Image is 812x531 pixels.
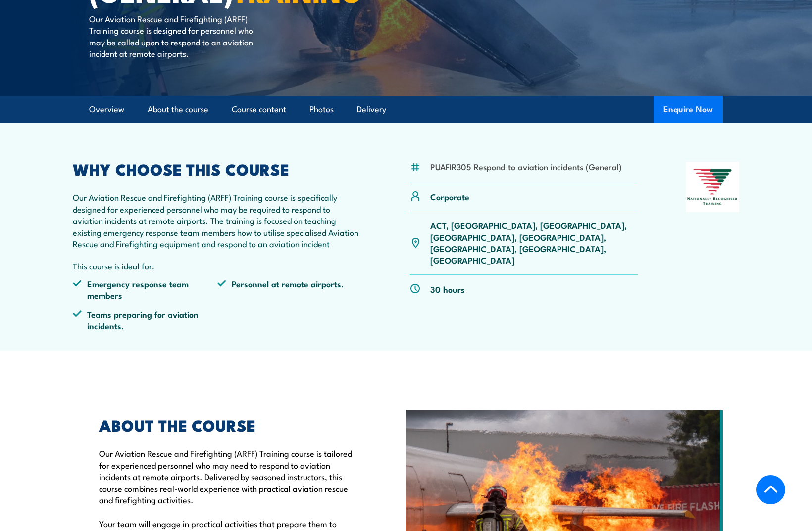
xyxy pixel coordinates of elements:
[430,161,622,172] li: PUAFIR305 Respond to aviation incidents (General)
[430,220,638,266] p: ACT, [GEOGRAPHIC_DATA], [GEOGRAPHIC_DATA], [GEOGRAPHIC_DATA], [GEOGRAPHIC_DATA], [GEOGRAPHIC_DATA...
[89,96,124,123] a: Overview
[73,191,362,249] p: Our Aviation Rescue and Firefighting (ARFF) Training course is specifically designed for experien...
[73,309,217,332] li: Teams preparing for aviation incidents.
[73,260,362,271] p: This course is ideal for:
[232,96,286,123] a: Course content
[430,191,469,202] p: Corporate
[73,162,362,176] h2: WHY CHOOSE THIS COURSE
[73,278,217,301] li: Emergency response team members
[148,96,208,123] a: About the course
[357,96,386,123] a: Delivery
[99,447,360,505] p: Our Aviation Rescue and Firefighting (ARFF) Training course is tailored for experienced personnel...
[654,96,723,123] button: Enquire Now
[217,278,362,301] li: Personnel at remote airports.
[309,96,334,123] a: Photos
[686,162,739,212] img: Nationally Recognised Training logo.
[99,418,360,432] h2: ABOUT THE COURSE
[89,13,270,59] p: Our Aviation Rescue and Firefighting (ARFF) Training course is designed for personnel who may be ...
[430,283,465,295] p: 30 hours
